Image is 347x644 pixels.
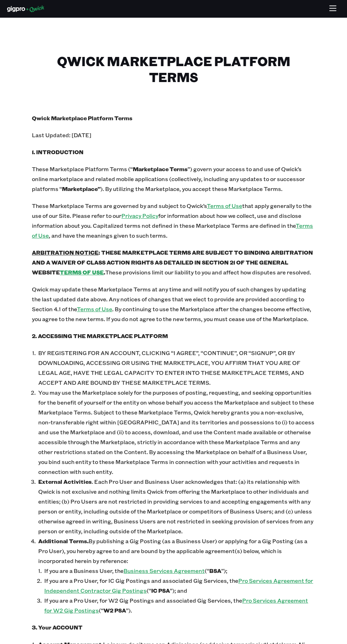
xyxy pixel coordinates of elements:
[32,248,315,277] p: These provisions limit our liability to you and affect how disputes are resolved.
[209,567,221,574] b: BSA
[32,114,132,122] b: Qwick Marketplace Platform Terms
[38,388,315,477] p: You may use the Marketplace solely for the purposes of posting, requesting, and seeking opportuni...
[104,268,105,276] b: .
[133,165,188,173] b: Marketplace Terms
[32,53,315,85] h1: Qwick Marketplace Platform Terms
[103,607,126,614] b: W2 PSA
[38,478,92,485] b: External Activities
[32,332,168,340] b: 2. ACCESSING THE MARKETPLACE PLATFORM
[32,623,83,631] b: 3. Your ACCOUNT
[44,596,315,615] p: If you are a Pro User, for W2 Gig Postings and associated Gig Services, the (“ ”).
[44,576,315,596] p: If you are a Pro User, for IC Gig Postings and associated Gig Services, the (“ ”); and
[32,164,315,194] p: These Marketplace Platform Terms (“ ”) govern your access to and use of Qwick’s online marketplac...
[151,587,170,594] b: IC PSA
[38,348,315,388] p: BY REGISTERING FOR AN ACCOUNT, CLICKING “I AGREE”, “CONTINUE”, OR “SIGNUP”, OR BY DOWNLOADING, AC...
[32,284,315,324] p: Qwick may update these Marketplace Terms at any time and will notify you of such changes by updat...
[124,567,205,574] a: Business Services Agreement
[121,212,158,219] a: Privacy Policy
[32,130,315,140] p: Last Updated: [DATE]
[44,566,315,576] p: If you are a Business User, the (“ ”);
[62,185,101,192] b: Marketplace”
[38,536,315,566] p: By publishing a Gig Posting (as a Business User) or applying for a Gig Posting (as a Pro User), y...
[32,249,98,256] u: ARBITRATION NOTICE
[38,537,89,545] b: Additional Terms.
[77,305,112,313] a: Terms of Use
[38,477,315,536] p: . Each Pro User and Business User acknowledges that: (a) its relationship with Qwick is not exclu...
[32,249,313,276] b: : THESE MARKETPLACE TERMS ARE SUBJECT TO BINDING ARBITRATION AND A WAIVER OF CLASS ACTION RIGHTS ...
[32,201,315,240] p: These Marketplace Terms are governed by and subject to Qwick’s that apply generally to the use of...
[207,202,242,209] a: Terms of Use
[60,268,104,276] a: TERMS OF USE
[32,148,84,156] b: 1. INTRODUCTION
